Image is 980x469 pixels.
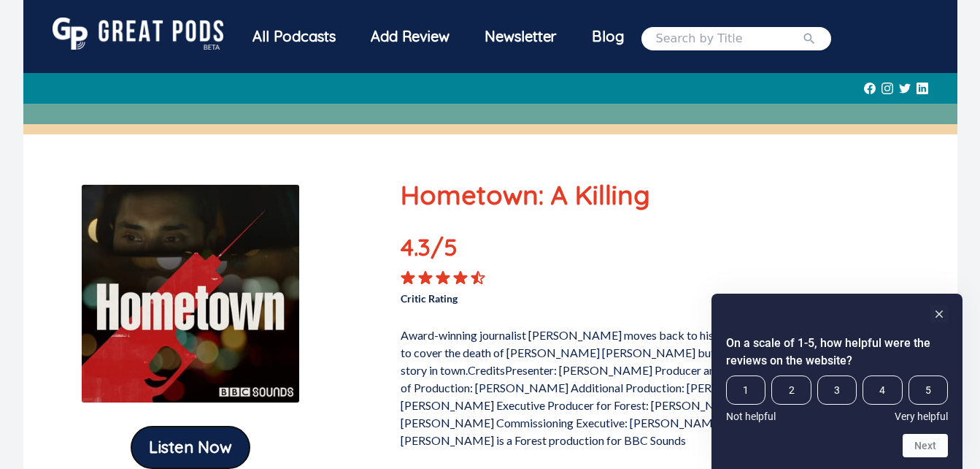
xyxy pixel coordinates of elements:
a: Newsletter [467,18,574,59]
div: All Podcasts [235,18,353,56]
a: Add Review [353,18,467,56]
span: 4 [863,375,902,405]
p: Critic Rating [401,285,655,306]
p: Hometown: A Killing [401,175,911,215]
button: Hide survey [930,305,948,323]
span: Very helpful [895,411,948,422]
img: Hometown: A Killing [81,184,300,403]
span: 2 [771,375,811,405]
button: Listen Now [131,427,250,468]
span: 3 [817,375,857,405]
p: Award-winning journalist [PERSON_NAME] moves back to his hometown of [GEOGRAPHIC_DATA] to cover t... [401,321,911,449]
div: Newsletter [467,18,574,56]
span: 5 [908,375,948,405]
h2: On a scale of 1-5, how helpful were the reviews on the website? Select an option from 1 to 5, wit... [726,335,948,370]
p: 4.3 /5 [401,229,503,270]
img: GreatPods [53,18,223,50]
span: 1 [726,375,765,405]
button: Next question [903,434,948,457]
div: On a scale of 1-5, how helpful were the reviews on the website? Select an option from 1 to 5, wit... [726,375,948,422]
span: Not helpful [726,411,776,422]
input: Search by Title [656,30,802,47]
a: Blog [574,18,641,56]
div: On a scale of 1-5, how helpful were the reviews on the website? Select an option from 1 to 5, wit... [726,305,948,457]
a: All Podcasts [235,18,353,59]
